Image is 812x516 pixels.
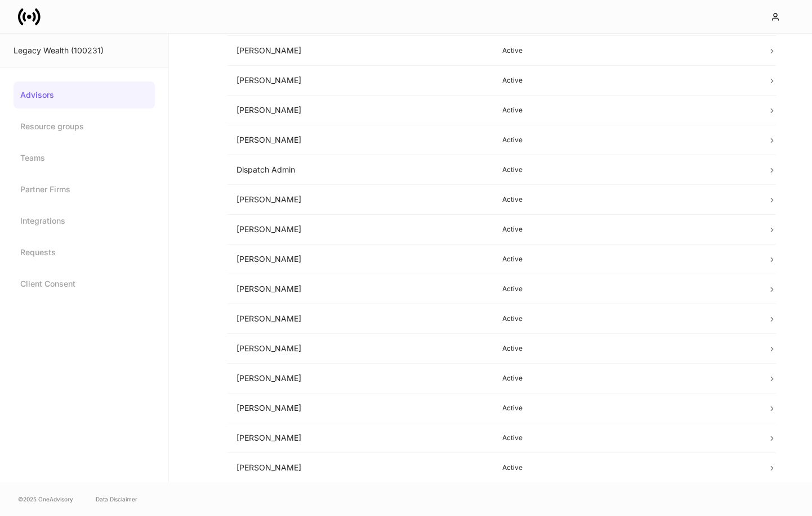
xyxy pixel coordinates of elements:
[14,176,155,203] a: Partner Firms
[502,46,750,55] p: Active
[14,207,155,234] a: Integrations
[502,165,750,174] p: Active
[14,270,155,297] a: Client Consent
[227,364,493,393] td: [PERSON_NAME]
[502,314,750,323] p: Active
[502,76,750,85] p: Active
[227,423,493,453] td: [PERSON_NAME]
[502,255,750,264] p: Active
[227,66,493,96] td: [PERSON_NAME]
[502,106,750,115] p: Active
[502,463,750,472] p: Active
[227,274,493,304] td: [PERSON_NAME]
[502,433,750,442] p: Active
[227,96,493,125] td: [PERSON_NAME]
[14,82,155,108] a: Advisors
[227,125,493,155] td: [PERSON_NAME]
[502,225,750,234] p: Active
[502,135,750,144] p: Active
[227,245,493,274] td: [PERSON_NAME]
[14,45,155,56] div: Legacy Wealth (100231)
[96,495,137,504] a: Data Disclaimer
[14,144,155,171] a: Teams
[227,215,493,245] td: [PERSON_NAME]
[502,374,750,383] p: Active
[502,284,750,293] p: Active
[227,393,493,423] td: [PERSON_NAME]
[502,195,750,204] p: Active
[502,344,750,353] p: Active
[18,495,73,504] span: © 2025 OneAdvisory
[227,36,493,66] td: [PERSON_NAME]
[14,239,155,266] a: Requests
[227,155,493,185] td: Dispatch Admin
[14,113,155,140] a: Resource groups
[227,185,493,215] td: [PERSON_NAME]
[227,334,493,364] td: [PERSON_NAME]
[227,453,493,483] td: [PERSON_NAME]
[502,404,750,413] p: Active
[227,304,493,334] td: [PERSON_NAME]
